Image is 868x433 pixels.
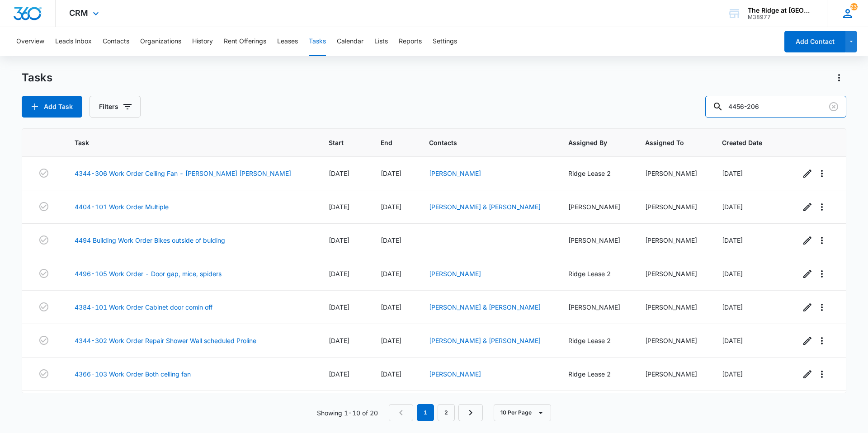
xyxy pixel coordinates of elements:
button: Clear [826,99,841,114]
span: [DATE] [722,203,743,211]
div: [PERSON_NAME] [645,369,700,379]
button: Reports [399,27,422,56]
span: [DATE] [329,270,349,278]
span: Start [329,138,346,147]
button: Overview [16,27,44,56]
button: Add Contact [784,31,845,52]
div: account name [748,7,814,14]
h1: Tasks [22,71,52,85]
span: [DATE] [381,337,401,344]
a: [PERSON_NAME] & [PERSON_NAME] [429,303,541,311]
a: 4384-101 Work Order Cabinet door comin off [75,302,212,312]
span: [DATE] [381,203,401,211]
span: [DATE] [329,236,349,244]
span: Created Date [722,138,765,147]
button: Calendar [337,27,363,56]
div: [PERSON_NAME] [568,202,623,212]
a: 4496-105 Work Order - Door gap, mice, spiders [75,269,222,278]
div: [PERSON_NAME] [645,269,700,278]
span: [DATE] [722,303,743,311]
span: [DATE] [722,337,743,344]
button: Tasks [309,27,326,56]
div: Ridge Lease 2 [568,269,623,278]
div: [PERSON_NAME] [568,235,623,245]
button: Settings [433,27,457,56]
button: Actions [832,71,846,85]
a: [PERSON_NAME] [429,370,481,378]
button: Leads Inbox [55,27,92,56]
p: Showing 1-10 of 20 [317,408,378,418]
span: [DATE] [722,236,743,244]
div: Ridge Lease 2 [568,169,623,178]
button: Rent Offerings [224,27,266,56]
a: 4344-306 Work Order Ceiling Fan - [PERSON_NAME] [PERSON_NAME] [75,169,291,178]
span: [DATE] [329,337,349,344]
span: Task [75,138,294,147]
span: [DATE] [329,303,349,311]
div: [PERSON_NAME] [645,336,700,345]
span: End [381,138,394,147]
a: 4404-101 Work Order Multiple [75,202,169,212]
div: [PERSON_NAME] [645,169,700,178]
div: notifications count [850,3,858,10]
span: [DATE] [329,203,349,211]
div: [PERSON_NAME] [645,302,700,312]
em: 1 [417,404,434,421]
div: Ridge Lease 2 [568,369,623,379]
a: Page 2 [438,404,455,421]
button: History [192,27,213,56]
div: [PERSON_NAME] [645,235,700,245]
span: [DATE] [381,270,401,278]
button: Filters [90,96,141,118]
span: [DATE] [329,370,349,378]
span: [DATE] [381,236,401,244]
span: [DATE] [722,370,743,378]
a: [PERSON_NAME] [429,169,481,177]
span: [DATE] [381,303,401,311]
button: 10 Per Page [494,404,551,421]
a: [PERSON_NAME] & [PERSON_NAME] [429,337,541,344]
span: [DATE] [329,169,349,177]
button: Add Task [22,96,82,118]
span: [DATE] [722,270,743,278]
span: [DATE] [722,169,743,177]
div: account id [748,14,814,20]
a: [PERSON_NAME] & [PERSON_NAME] [429,203,541,211]
div: [PERSON_NAME] [568,302,623,312]
span: CRM [69,8,88,18]
input: Search Tasks [705,96,846,118]
div: Ridge Lease 2 [568,336,623,345]
a: Next Page [458,404,483,421]
button: Contacts [103,27,129,56]
span: Assigned To [645,138,687,147]
a: 4344-302 Work Order Repair Shower Wall scheduled Proline [75,336,256,345]
span: [DATE] [381,169,401,177]
button: Organizations [140,27,181,56]
div: [PERSON_NAME] [645,202,700,212]
a: [PERSON_NAME] [429,270,481,278]
nav: Pagination [389,404,483,421]
a: 4494 Building Work Order Bikes outside of bulding [75,235,225,245]
span: [DATE] [381,370,401,378]
button: Lists [374,27,388,56]
span: Contacts [429,138,533,147]
a: 4366-103 Work Order Both celling fan [75,369,191,379]
span: Assigned By [568,138,610,147]
span: 233 [850,3,858,10]
button: Leases [277,27,298,56]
